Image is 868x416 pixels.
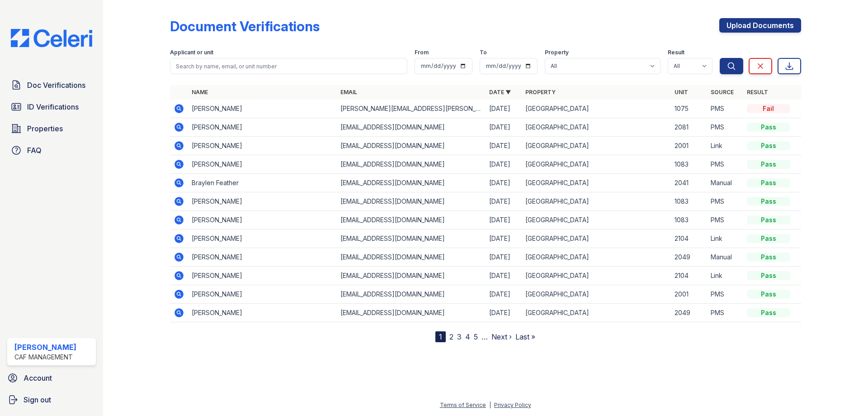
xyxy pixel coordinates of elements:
[457,332,462,341] a: 3
[486,304,522,322] td: [DATE]
[170,58,407,74] input: Search by name, email, or unit number
[188,248,337,267] td: [PERSON_NAME]
[747,141,790,150] div: Pass
[337,192,486,211] td: [EMAIL_ADDRESS][DOMAIN_NAME]
[7,76,96,94] a: Doc Verifications
[707,155,743,174] td: PMS
[707,211,743,230] td: PMS
[337,137,486,155] td: [EMAIL_ADDRESS][DOMAIN_NAME]
[671,285,707,304] td: 2001
[522,248,670,267] td: [GEOGRAPHIC_DATA]
[27,101,79,112] span: ID Verifications
[747,271,790,280] div: Pass
[188,285,337,304] td: [PERSON_NAME]
[486,100,522,118] td: [DATE]
[522,155,670,174] td: [GEOGRAPHIC_DATA]
[474,332,478,341] a: 5
[188,211,337,230] td: [PERSON_NAME]
[337,211,486,230] td: [EMAIL_ADDRESS][DOMAIN_NAME]
[707,174,743,192] td: Manual
[522,211,670,230] td: [GEOGRAPHIC_DATA]
[491,332,512,341] a: Next ›
[671,100,707,118] td: 1075
[671,267,707,285] td: 2104
[27,123,63,134] span: Properties
[707,137,743,155] td: Link
[486,211,522,230] td: [DATE]
[486,248,522,267] td: [DATE]
[7,141,96,159] a: FAQ
[486,174,522,192] td: [DATE]
[440,402,486,408] a: Terms of Service
[515,332,535,341] a: Last »
[24,394,51,405] span: Sign out
[747,290,790,299] div: Pass
[671,304,707,322] td: 2049
[188,304,337,322] td: [PERSON_NAME]
[188,100,337,118] td: [PERSON_NAME]
[522,100,670,118] td: [GEOGRAPHIC_DATA]
[337,267,486,285] td: [EMAIL_ADDRESS][DOMAIN_NAME]
[522,304,670,322] td: [GEOGRAPHIC_DATA]
[188,267,337,285] td: [PERSON_NAME]
[435,331,446,342] div: 1
[671,174,707,192] td: 2041
[170,18,320,34] div: Document Verifications
[486,230,522,248] td: [DATE]
[7,120,96,138] a: Properties
[489,402,491,408] div: |
[671,211,707,230] td: 1083
[711,89,734,96] a: Source
[719,18,801,33] a: Upload Documents
[522,174,670,192] td: [GEOGRAPHIC_DATA]
[27,145,42,156] span: FAQ
[747,123,790,132] div: Pass
[707,285,743,304] td: PMS
[522,267,670,285] td: [GEOGRAPHIC_DATA]
[337,100,486,118] td: [PERSON_NAME][EMAIL_ADDRESS][PERSON_NAME][DOMAIN_NAME]
[340,89,357,96] a: Email
[4,29,99,47] img: CE_Logo_Blue-a8612792a0a2168367f1c8372b55b34899dd931a85d93a1a3d3e32e68fde9ad4.png
[14,342,76,353] div: [PERSON_NAME]
[522,118,670,137] td: [GEOGRAPHIC_DATA]
[192,89,208,96] a: Name
[4,391,99,409] a: Sign out
[465,332,470,341] a: 4
[671,155,707,174] td: 1083
[545,49,569,56] label: Property
[486,192,522,211] td: [DATE]
[188,118,337,137] td: [PERSON_NAME]
[522,192,670,211] td: [GEOGRAPHIC_DATA]
[707,230,743,248] td: Link
[671,192,707,211] td: 1083
[188,192,337,211] td: [PERSON_NAME]
[337,304,486,322] td: [EMAIL_ADDRESS][DOMAIN_NAME]
[481,331,488,342] span: …
[747,104,790,113] div: Fail
[486,155,522,174] td: [DATE]
[671,230,707,248] td: 2104
[486,118,522,137] td: [DATE]
[337,118,486,137] td: [EMAIL_ADDRESS][DOMAIN_NAME]
[747,234,790,243] div: Pass
[170,49,213,56] label: Applicant or unit
[525,89,556,96] a: Property
[7,98,96,116] a: ID Verifications
[747,178,790,187] div: Pass
[707,304,743,322] td: PMS
[188,137,337,155] td: [PERSON_NAME]
[671,118,707,137] td: 2081
[337,174,486,192] td: [EMAIL_ADDRESS][DOMAIN_NAME]
[14,353,76,362] div: CAF Management
[4,369,99,387] a: Account
[747,215,790,225] div: Pass
[188,230,337,248] td: [PERSON_NAME]
[337,230,486,248] td: [EMAIL_ADDRESS][DOMAIN_NAME]
[449,332,453,341] a: 2
[24,373,52,383] span: Account
[707,100,743,118] td: PMS
[489,89,511,96] a: Date ▼
[337,248,486,267] td: [EMAIL_ADDRESS][DOMAIN_NAME]
[27,80,85,91] span: Doc Verifications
